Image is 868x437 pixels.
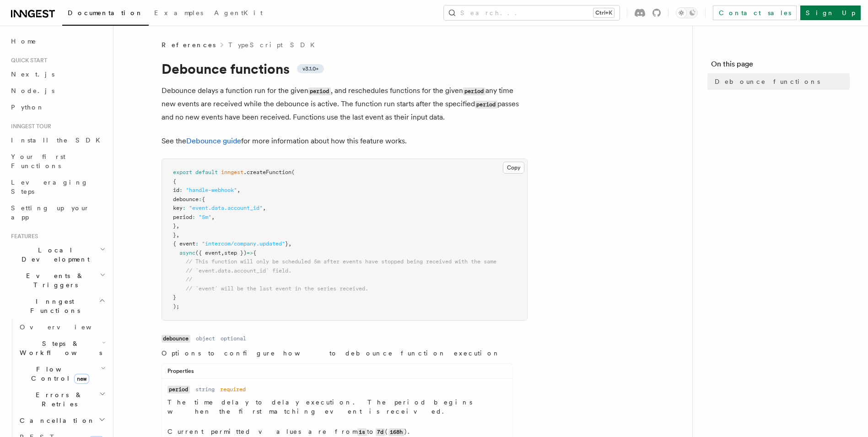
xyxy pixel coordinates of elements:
span: Overview [20,323,114,331]
span: Inngest Functions [7,297,99,315]
a: Documentation [62,3,149,26]
p: Debounce delays a function run for the given , and reschedules functions for the given any time n... [162,84,528,124]
a: Install the SDK [7,132,108,148]
span: References [162,40,216,49]
h1: Debounce functions [162,60,528,77]
span: { [173,178,176,185]
span: "handle-webhook" [186,187,237,193]
span: "event.data.account_id" [189,205,263,211]
p: See the for more information about how this feature works. [162,135,528,147]
button: Copy [503,162,524,174]
code: period [463,87,485,95]
a: Overview [16,319,108,335]
code: 1s [357,428,367,436]
h4: On this page [711,59,850,73]
span: // `event.data.account_id` field. [186,268,291,274]
span: Steps & Workflows [16,339,102,357]
span: // `event` will be the last event in the series received. [186,285,368,292]
span: : [179,187,183,193]
dd: optional [221,335,246,342]
div: Properties [162,367,512,379]
span: Next.js [11,71,54,78]
span: export [173,169,192,175]
span: period [173,214,192,220]
span: id [173,187,179,193]
span: Node.js [11,87,54,94]
span: , [221,250,224,256]
span: v3.1.0+ [302,65,318,72]
span: AgentKit [214,9,263,16]
span: Install the SDK [11,137,106,144]
code: period [167,386,190,393]
p: The time delay to delay execution. The period begins when the first matching event is received. [167,398,507,416]
dd: required [220,386,246,393]
a: Debounce functions [711,73,850,90]
span: } [173,294,176,300]
span: Quick start [7,57,47,64]
a: Node.js [7,82,108,99]
span: : [195,240,199,247]
a: AgentKit [209,3,268,25]
span: , [263,205,266,211]
span: : [192,214,195,220]
code: 168h [388,428,404,436]
button: Events & Triggers [7,268,108,293]
span: ({ event [195,250,221,256]
span: Features [7,233,38,240]
button: Flow Controlnew [16,361,108,387]
span: "5m" [199,214,211,220]
p: Options to configure how to debounce function execution [162,349,513,358]
span: Python [11,104,44,111]
span: Cancellation [16,416,95,425]
span: .createFunction [243,169,291,175]
a: Debounce guide [186,137,241,145]
a: TypeScript SDK [228,40,320,49]
span: } [173,232,176,238]
span: Leveraging Steps [11,179,88,195]
span: Examples [154,9,203,16]
span: : [199,196,202,202]
p: Current permitted values are from to ( ). [167,427,507,437]
span: step }) [224,250,247,256]
span: Home [11,37,37,46]
span: debounce [173,196,199,202]
button: Cancellation [16,412,108,429]
a: Sign Up [800,5,861,20]
span: => [247,250,253,256]
button: Inngest Functions [7,293,108,319]
span: Debounce functions [715,77,820,86]
span: new [74,374,89,384]
a: Home [7,33,108,49]
a: Leveraging Steps [7,174,108,200]
button: Toggle dark mode [676,7,698,18]
span: , [237,187,240,193]
span: { [202,196,205,202]
span: Errors & Retries [16,390,99,409]
a: Your first Functions [7,148,108,174]
span: Events & Triggers [7,271,100,290]
span: Local Development [7,246,100,264]
span: // [186,276,192,283]
span: async [179,250,195,256]
span: , [176,223,179,229]
span: "intercom/company.updated" [202,240,285,247]
button: Local Development [7,242,108,268]
span: default [195,169,218,175]
span: ); [173,303,179,310]
a: Python [7,99,108,115]
span: Flow Control [16,365,101,383]
dd: string [195,386,215,393]
button: Steps & Workflows [16,335,108,361]
span: Your first Functions [11,153,65,169]
code: debounce [162,335,190,343]
span: { [253,250,256,256]
span: // This function will only be scheduled 5m after events have stopped being received with the same [186,258,496,265]
code: period [475,101,497,109]
span: { event [173,240,195,247]
span: , [288,240,291,247]
span: } [285,240,288,247]
button: Errors & Retries [16,387,108,412]
span: Setting up your app [11,204,90,221]
span: } [173,223,176,229]
button: Search...Ctrl+K [444,5,620,20]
